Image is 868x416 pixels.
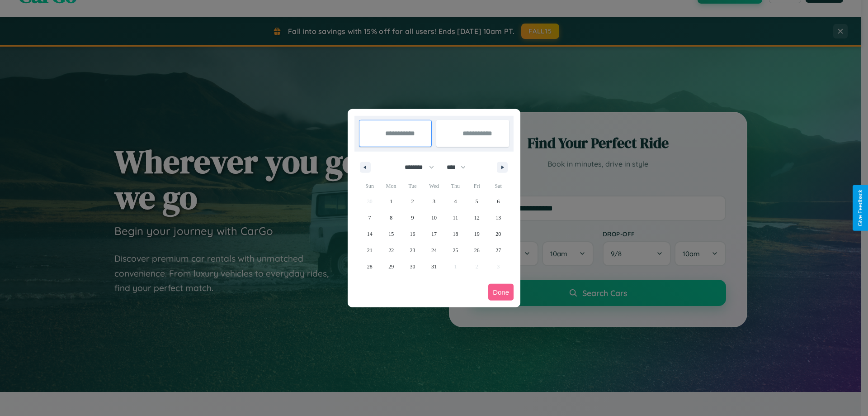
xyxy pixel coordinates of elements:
[390,193,392,210] span: 1
[402,258,423,275] button: 30
[445,179,466,193] span: Thu
[431,210,437,226] span: 10
[388,258,394,275] span: 29
[488,226,509,242] button: 20
[466,210,487,226] button: 12
[402,210,423,226] button: 9
[445,242,466,258] button: 25
[453,226,458,242] span: 18
[445,193,466,210] button: 4
[453,210,458,226] span: 11
[380,193,401,210] button: 1
[423,226,444,242] button: 17
[359,258,380,275] button: 28
[410,226,415,242] span: 16
[402,193,423,210] button: 2
[433,193,435,210] span: 3
[466,242,487,258] button: 26
[474,210,480,226] span: 12
[488,284,514,301] button: Done
[857,190,863,226] div: Give Feedback
[359,226,380,242] button: 14
[495,242,501,258] span: 27
[497,193,500,210] span: 6
[367,242,373,258] span: 21
[380,242,401,258] button: 22
[423,258,444,275] button: 31
[367,258,373,275] span: 28
[495,226,501,242] span: 20
[423,242,444,258] button: 24
[423,210,444,226] button: 10
[390,210,392,226] span: 8
[359,242,380,258] button: 21
[466,179,487,193] span: Fri
[488,179,509,193] span: Sat
[488,193,509,210] button: 6
[474,226,480,242] span: 19
[411,193,414,210] span: 2
[476,193,478,210] span: 5
[368,210,371,226] span: 7
[423,193,444,210] button: 3
[402,179,423,193] span: Tue
[359,179,380,193] span: Sun
[495,210,501,226] span: 13
[431,258,437,275] span: 31
[380,179,401,193] span: Mon
[431,226,437,242] span: 17
[431,242,437,258] span: 24
[423,179,444,193] span: Wed
[380,210,401,226] button: 8
[380,226,401,242] button: 15
[454,193,457,210] span: 4
[359,210,380,226] button: 7
[453,242,458,258] span: 25
[388,242,394,258] span: 22
[445,210,466,226] button: 11
[488,210,509,226] button: 13
[380,258,401,275] button: 29
[402,226,423,242] button: 16
[402,242,423,258] button: 23
[488,242,509,258] button: 27
[411,210,414,226] span: 9
[466,226,487,242] button: 19
[445,226,466,242] button: 18
[388,226,394,242] span: 15
[410,242,415,258] span: 23
[474,242,480,258] span: 26
[410,258,415,275] span: 30
[367,226,373,242] span: 14
[466,193,487,210] button: 5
